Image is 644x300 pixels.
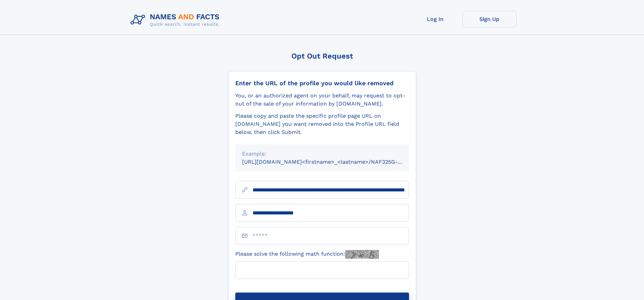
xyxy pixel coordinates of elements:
[235,79,409,87] div: Enter the URL of the profile you would like removed
[408,11,462,27] a: Log In
[228,52,416,60] div: Opt Out Request
[462,11,517,27] a: Sign Up
[242,150,402,158] div: Example:
[242,159,422,165] small: [URL][DOMAIN_NAME]<firstname>_<lastname>/NAF325G-xxxxxxxx
[235,250,379,259] label: Please solve the following math function:
[235,92,409,108] div: You, or an authorized agent on your behalf, may request to opt-out of the sale of your informatio...
[235,112,409,136] div: Please copy and paste the specific profile page URL on [DOMAIN_NAME] you want removed into the Pr...
[128,11,225,29] img: Logo Names and Facts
